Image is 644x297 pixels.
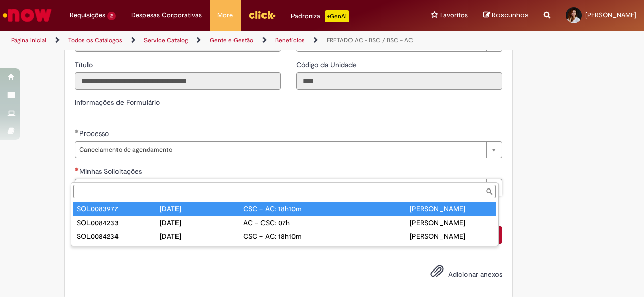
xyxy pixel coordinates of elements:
[409,218,492,228] div: [PERSON_NAME]
[77,218,160,228] div: SOL0084233
[243,218,326,228] div: AC – CSC: 07h
[243,204,326,214] div: CSC – AC: 18h10m
[77,204,160,214] div: SOL0083977
[243,231,326,241] div: CSC – AC: 18h10m
[77,231,160,241] div: SOL0084234
[160,204,243,214] div: [DATE]
[409,204,492,214] div: [PERSON_NAME]
[160,231,243,241] div: [DATE]
[71,200,498,246] ul: Minhas Solicitações
[409,231,492,241] div: [PERSON_NAME]
[160,218,243,228] div: [DATE]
